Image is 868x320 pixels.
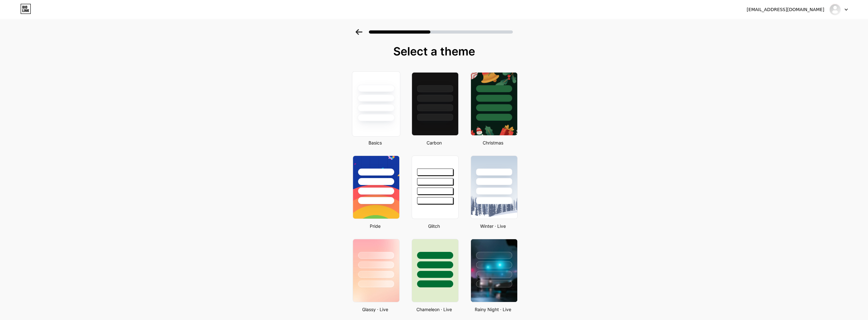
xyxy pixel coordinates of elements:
div: Carbon [410,139,459,146]
div: Christmas [469,139,518,146]
img: spfacebook1234 [829,3,841,16]
div: Select a theme [350,45,518,58]
div: Basics [351,139,400,146]
div: Winter · Live [469,223,518,229]
div: Glassy · Live [351,306,400,313]
div: Pride [351,223,400,229]
div: Chameleon · Live [410,306,459,313]
div: Glitch [410,223,459,229]
div: Rainy Night · Live [469,306,518,313]
div: [EMAIL_ADDRESS][DOMAIN_NAME] [747,6,824,13]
